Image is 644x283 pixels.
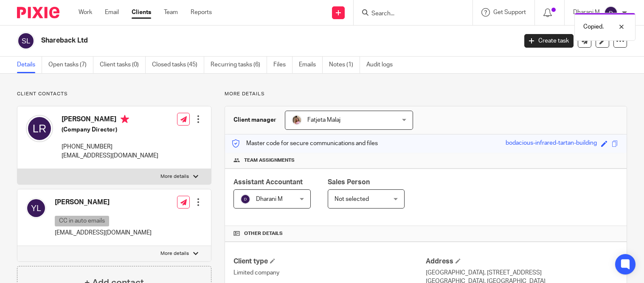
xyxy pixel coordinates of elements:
p: [GEOGRAPHIC_DATA], [STREET_ADDRESS] [426,269,618,277]
img: MicrosoftTeams-image%20(5).png [292,115,302,125]
a: Files [273,57,292,73]
span: Team assignments [244,157,295,164]
h4: Client type [233,257,426,266]
a: Emails [299,57,323,73]
h4: Address [426,257,618,266]
h3: Client manager [233,116,276,124]
img: Pixie [17,7,59,18]
a: Closed tasks (45) [152,57,204,73]
a: Audit logs [366,57,399,73]
a: Clients [132,8,151,17]
p: More details [225,91,627,97]
a: Details [17,57,42,73]
img: svg%3E [17,32,35,50]
h5: (Company Director) [62,126,158,134]
img: svg%3E [240,194,250,204]
h4: [PERSON_NAME] [62,115,158,126]
p: More details [160,250,189,257]
p: [PHONE_NUMBER] [62,143,158,151]
img: svg%3E [26,198,46,218]
span: Assistant Accountant [233,179,303,186]
a: Team [164,8,178,17]
a: Reports [191,8,212,17]
p: Limited company [233,269,426,277]
div: bodacious-infrared-tartan-building [506,139,597,149]
a: Open tasks (7) [48,57,93,73]
p: [EMAIL_ADDRESS][DOMAIN_NAME] [55,229,152,237]
p: [EMAIL_ADDRESS][DOMAIN_NAME] [62,152,158,160]
a: Create task [524,34,574,48]
p: CC in auto emails [55,216,109,226]
p: Client contacts [17,91,211,97]
p: Master code for secure communications and files [231,139,378,148]
span: Dharani M [256,196,283,202]
img: svg%3E [26,115,53,142]
span: Other details [244,230,283,237]
p: More details [160,173,189,180]
a: Email [105,8,119,17]
p: Copied. [583,23,604,31]
h4: [PERSON_NAME] [55,198,152,207]
span: Not selected [335,196,369,202]
span: Sales Person [328,179,370,186]
i: Primary [121,115,129,123]
a: Work [79,8,92,17]
h2: Shareback Ltd [41,36,417,45]
a: Recurring tasks (6) [211,57,267,73]
a: Notes (1) [329,57,360,73]
img: svg%3E [604,6,618,20]
a: Client tasks (0) [100,57,146,73]
span: Fatjeta Malaj [307,117,340,123]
